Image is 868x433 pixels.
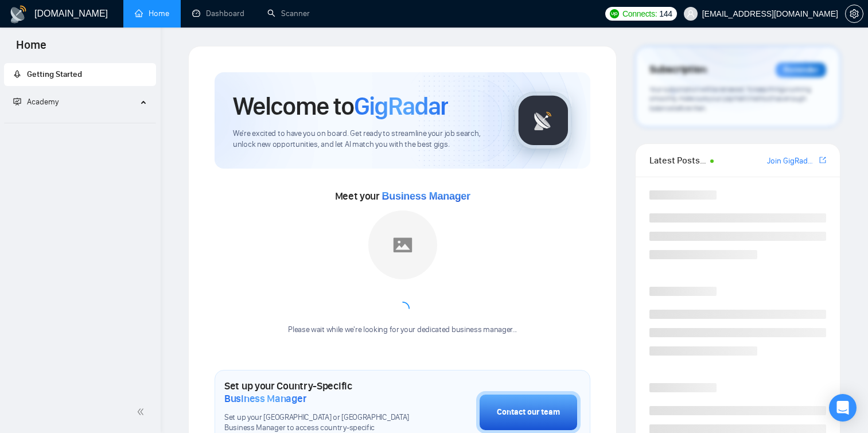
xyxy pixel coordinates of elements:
[382,190,470,202] span: Business Manager
[776,63,826,77] div: Reminder
[819,155,826,166] a: export
[649,85,811,112] span: Your subscription will be renewed. To keep things running smoothly, make sure your payment method...
[497,406,560,419] div: Contact our team
[394,301,410,317] span: loading
[767,155,817,167] a: Join GigRadar Slack Community
[819,155,826,165] span: export
[27,97,59,107] span: Academy
[13,97,59,107] span: Academy
[845,5,863,23] button: setting
[13,70,21,78] span: rocket
[192,9,244,18] a: dashboardDashboard
[649,60,706,80] span: Subscription
[27,69,82,79] span: Getting Started
[354,91,448,122] span: GigRadar
[281,325,524,336] div: Please wait while we're looking for your dedicated business manager...
[267,9,310,18] a: searchScanner
[829,394,857,422] div: Open Intercom Messenger
[610,9,619,18] img: upwork-logo.png
[9,5,28,24] img: logo
[224,392,306,405] span: Business Manager
[233,128,496,150] span: We're excited to have you on board. Get ready to streamline your job search, unlock new opportuni...
[687,10,695,18] span: user
[7,37,56,61] span: Home
[845,9,863,18] a: setting
[515,92,572,149] img: gigradar-logo.png
[4,63,156,86] li: Getting Started
[846,9,863,18] span: setting
[4,118,156,126] li: Academy Homepage
[135,9,169,18] a: homeHome
[137,406,148,418] span: double-left
[649,153,707,167] span: Latest Posts from the GigRadar Community
[13,97,21,106] span: fund-projection-screen
[224,380,419,405] h1: Set up your Country-Specific
[659,7,672,20] span: 144
[368,210,437,279] img: placeholder.png
[622,7,657,20] span: Connects:
[335,190,470,202] span: Meet your
[233,91,448,122] h1: Welcome to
